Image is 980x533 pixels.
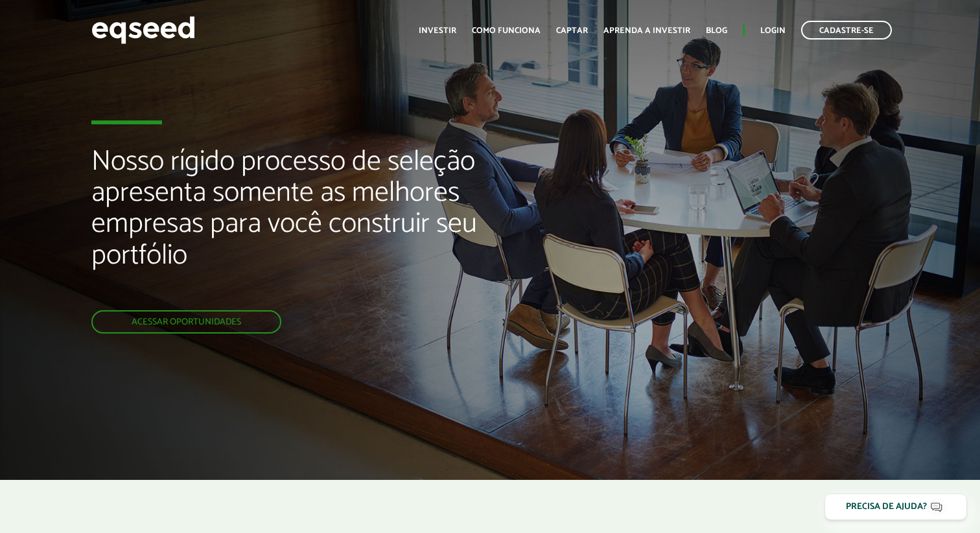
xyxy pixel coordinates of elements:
a: Login [760,27,786,35]
a: Investir [419,27,456,35]
h2: Nosso rígido processo de seleção apresenta somente as melhores empresas para você construir seu p... [91,146,562,311]
a: Acessar oportunidades [91,310,281,334]
a: Captar [556,27,588,35]
a: Aprenda a investir [603,27,690,35]
a: Como funciona [472,27,541,35]
a: Blog [706,27,727,35]
img: EqSeed [91,13,195,47]
a: Cadastre-se [801,21,892,40]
